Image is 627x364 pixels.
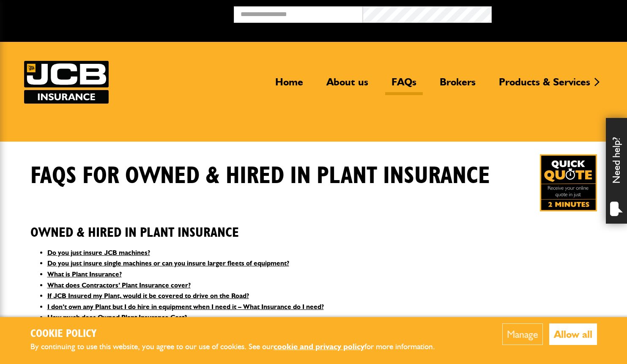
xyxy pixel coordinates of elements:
a: Do you just insure single machines or can you insure larger fleets of equipment? [47,259,289,267]
a: About us [320,76,375,95]
a: FAQs [385,76,423,95]
a: JCB Insurance Services [24,61,109,104]
img: Quick Quote [540,154,597,211]
a: Products & Services [493,76,597,95]
h2: Owned & Hired In Plant Insurance [30,212,597,241]
button: Manage [502,323,543,345]
h2: Cookie Policy [30,328,449,341]
a: What is Plant Insurance? [47,270,122,278]
a: How much does Owned Plant Insurance Cost? [47,313,187,321]
a: What does Contractors’ Plant Insurance cover? [47,281,191,289]
button: Broker Login [492,6,621,19]
a: cookie and privacy policy [274,342,364,351]
p: By continuing to use this website, you agree to our use of cookies. See our for more information. [30,340,449,353]
a: Brokers [433,76,482,95]
a: Get your insurance quote in just 2-minutes [540,154,597,211]
h1: FAQS for Owned & Hired In Plant Insurance [30,162,490,190]
img: JCB Insurance Services logo [24,61,109,104]
a: Do you just insure JCB machines? [47,249,150,257]
a: Home [269,76,309,95]
button: Allow all [549,323,597,345]
a: If JCB Insured my Plant, would it be covered to drive on the Road? [47,292,249,300]
div: Need help? [606,118,627,224]
a: I don’t own any Plant but I do hire in equipment when I need it – What Insurance do I need? [47,303,324,311]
